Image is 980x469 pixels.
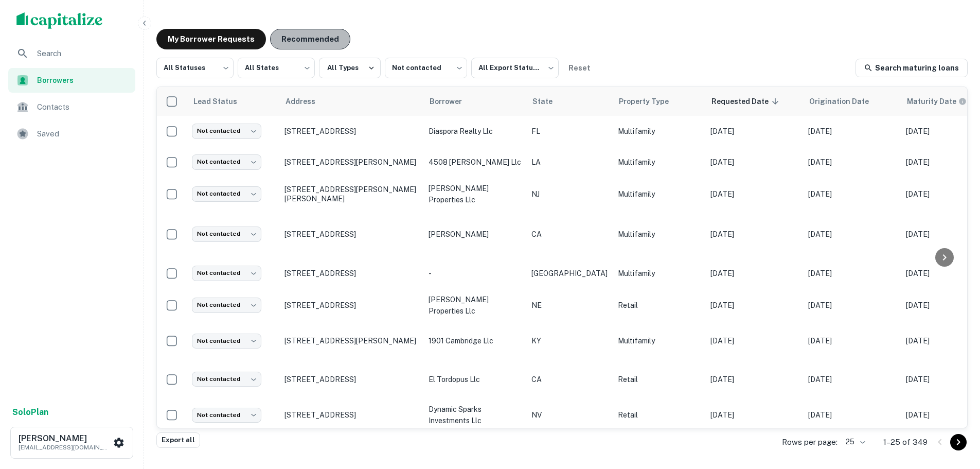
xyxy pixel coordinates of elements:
[8,68,135,93] a: Borrowers
[711,95,782,108] span: Requested Date
[284,410,418,420] p: [STREET_ADDRESS]
[618,229,700,240] p: Multifamily
[187,87,279,116] th: Lead Status
[856,59,968,77] a: Search maturing loans
[429,183,521,205] p: [PERSON_NAME] properties llc
[618,374,700,385] p: Retail
[284,375,418,384] p: [STREET_ADDRESS]
[192,334,261,349] div: Not contacted
[192,298,261,312] div: Not contacted
[710,374,798,385] p: [DATE]
[531,268,608,279] p: [GEOGRAPHIC_DATA]
[8,121,135,146] a: Saved
[12,406,48,419] a: SoloPlan
[429,374,521,385] p: el tordopus llc
[192,186,261,201] div: Not contacted
[423,87,526,116] th: Borrower
[710,229,798,240] p: [DATE]
[286,95,329,108] span: Address
[284,301,418,310] p: [STREET_ADDRESS]
[471,55,559,81] div: All Export Statuses
[19,443,111,452] p: [EMAIL_ADDRESS][DOMAIN_NAME]
[613,87,705,116] th: Property Type
[618,157,700,168] p: Multifamily
[192,227,261,241] div: Not contacted
[907,96,980,107] span: Maturity dates displayed may be estimated. Please contact the lender for the most accurate maturi...
[156,55,234,81] div: All Statuses
[37,75,129,86] span: Borrowers
[809,95,882,108] span: Origination Date
[618,335,700,346] p: Multifamily
[531,335,608,346] p: KY
[803,87,901,116] th: Origination Date
[808,268,896,279] p: [DATE]
[808,374,896,385] p: [DATE]
[531,229,608,240] p: CA
[192,408,261,423] div: Not contacted
[192,266,261,281] div: Not contacted
[710,188,798,200] p: [DATE]
[710,300,798,311] p: [DATE]
[319,58,381,78] button: All Types
[618,268,700,279] p: Multifamily
[710,126,798,137] p: [DATE]
[429,404,521,426] p: dynamic sparks investments llc
[429,268,521,279] p: -
[429,157,521,168] p: 4508 [PERSON_NAME] llc
[710,409,798,421] p: [DATE]
[619,95,682,108] span: Property Type
[429,229,521,240] p: [PERSON_NAME]
[808,157,896,168] p: [DATE]
[385,55,467,81] div: Not contacted
[37,128,129,140] span: Saved
[279,87,423,116] th: Address
[156,432,200,448] button: Export all
[808,229,896,240] p: [DATE]
[284,185,418,203] p: [STREET_ADDRESS][PERSON_NAME][PERSON_NAME]
[192,124,261,138] div: Not contacted
[883,436,928,448] p: 1–25 of 349
[618,188,700,200] p: Multifamily
[192,154,261,169] div: Not contacted
[531,409,608,421] p: NV
[618,126,700,137] p: Multifamily
[429,126,521,137] p: diaspora realty llc
[710,157,798,168] p: [DATE]
[907,96,967,107] div: Maturity dates displayed may be estimated. Please contact the lender for the most accurate maturi...
[808,126,896,137] p: [DATE]
[929,387,980,436] iframe: Chat Widget
[8,95,135,119] div: Contacts
[12,407,48,417] strong: Solo Plan
[808,300,896,311] p: [DATE]
[270,29,350,49] button: Recommended
[808,335,896,346] p: [DATE]
[284,230,418,239] p: [STREET_ADDRESS]
[531,126,608,137] p: FL
[430,95,475,108] span: Borrower
[284,336,418,345] p: [STREET_ADDRESS][PERSON_NAME]
[808,188,896,200] p: [DATE]
[284,127,418,136] p: [STREET_ADDRESS]
[618,409,700,421] p: Retail
[37,47,129,60] span: Search
[8,41,135,66] a: Search
[429,335,521,346] p: 1901 cambridge llc
[705,87,803,116] th: Requested Date
[710,335,798,346] p: [DATE]
[193,95,251,108] span: Lead Status
[907,96,956,107] h6: Maturity Date
[842,435,867,449] div: 25
[532,95,566,108] span: State
[429,294,521,317] p: [PERSON_NAME] properties llc
[192,372,261,387] div: Not contacted
[19,435,111,443] h6: [PERSON_NAME]
[531,188,608,200] p: NJ
[950,434,967,450] button: Go to next page
[531,374,608,385] p: CA
[618,300,700,311] p: Retail
[156,29,266,49] button: My Borrower Requests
